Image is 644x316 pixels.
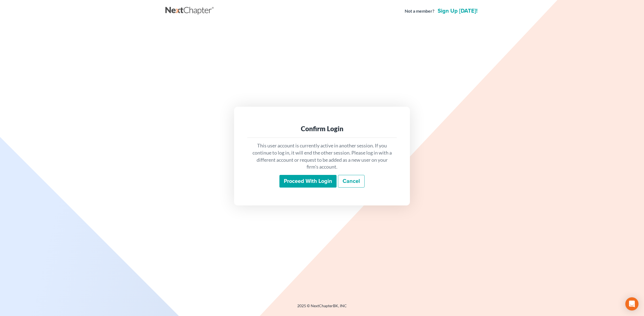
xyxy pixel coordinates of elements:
[165,303,479,313] div: 2025 © NextChapterBK, INC
[279,175,337,188] input: Proceed with login
[405,8,434,14] strong: Not a member?
[252,142,392,171] p: This user account is currently active in another session. If you continue to log in, it will end ...
[437,8,479,14] a: Sign up [DATE]!
[625,297,639,310] div: Open Intercom Messenger
[252,124,392,133] div: Confirm Login
[338,175,365,188] a: Cancel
